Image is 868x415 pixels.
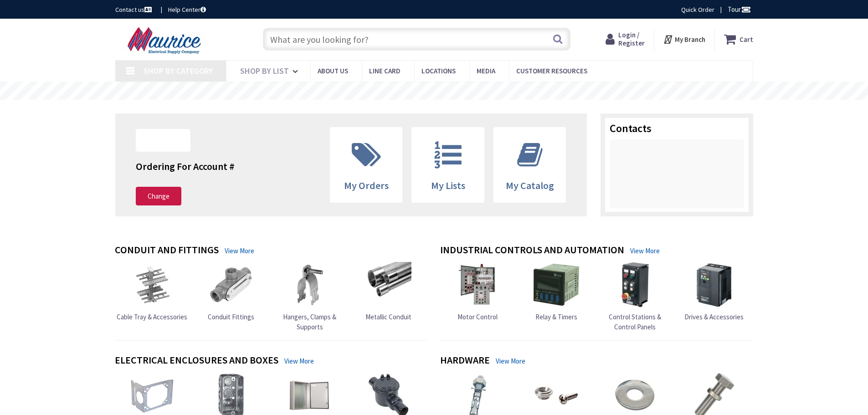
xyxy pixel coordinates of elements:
h4: Conduit and Fittings [115,244,219,257]
span: Tour [728,5,751,14]
input: What are you looking for? [263,28,570,51]
span: My Lists [431,179,465,192]
a: Drives & Accessories Drives & Accessories [684,262,744,322]
img: Motor Control [455,262,500,307]
span: Metallic Conduit [365,313,411,321]
h4: Hardware [440,354,490,368]
span: Hangers, Clamps & Supports [283,313,336,331]
img: Relay & Timers [534,262,579,307]
span: Locations [421,67,456,75]
span: Login / Register [618,31,645,47]
span: Line Card [369,67,401,75]
a: View More [496,356,525,366]
a: My Orders [330,128,402,202]
a: Conduit Fittings Conduit Fittings [208,262,254,322]
img: Cable Tray & Accessories [129,262,175,307]
img: Control Stations & Control Panels [612,262,658,307]
a: Metallic Conduit Metallic Conduit [365,262,411,322]
rs-layer: Free Same Day Pickup at 15 Locations [351,86,518,96]
strong: Cart [740,31,753,47]
span: Relay & Timers [535,313,577,321]
img: Metallic Conduit [366,262,411,307]
a: Quick Order [681,5,714,14]
a: Login / Register [606,31,645,47]
h3: Contacts [610,123,744,134]
img: Conduit Fittings [208,262,254,307]
img: Maurice Electrical Supply Company [115,26,216,55]
a: My Catalog [494,128,566,202]
a: Help Center [168,5,206,14]
span: Cable Tray & Accessories [117,313,187,321]
span: Shop By List [240,66,289,76]
span: Shop By Category [144,66,213,76]
span: Media [477,67,495,75]
a: Cart [724,31,753,47]
span: Drives & Accessories [684,313,744,321]
a: View More [225,246,254,256]
a: Contact us [115,5,154,14]
h4: Electrical Enclosures and Boxes [115,354,278,368]
span: My Catalog [506,179,554,192]
strong: My Branch [675,35,705,44]
a: Control Stations & Control Panels Control Stations & Control Panels [598,262,673,332]
h4: Ordering For Account # [136,161,235,172]
a: View More [284,356,314,366]
a: Motor Control Motor Control [455,262,500,322]
span: Motor Control [457,313,498,321]
span: Customer Resources [516,67,587,75]
span: Conduit Fittings [208,313,254,321]
img: Hangers, Clamps & Supports [287,262,333,307]
span: My Orders [344,179,389,192]
a: Hangers, Clamps & Supports Hangers, Clamps & Supports [272,262,347,332]
a: Relay & Timers Relay & Timers [534,262,579,322]
span: About us [318,67,348,75]
h4: Industrial Controls and Automation [440,244,624,257]
img: Drives & Accessories [691,262,737,307]
span: Control Stations & Control Panels [609,313,661,331]
a: My Lists [412,128,484,202]
a: View More [630,246,660,256]
a: Cable Tray & Accessories Cable Tray & Accessories [117,262,187,322]
div: My Branch [663,31,705,47]
a: Change [136,187,181,206]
